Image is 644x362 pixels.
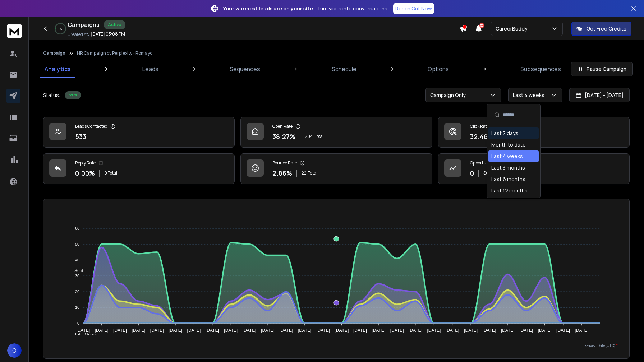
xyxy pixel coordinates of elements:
[75,305,79,310] tspan: 10
[77,50,152,56] p: HR Campaign by Perplexity - Romayo
[586,25,626,32] p: Get Free Credits
[169,328,182,333] tspan: [DATE]
[55,343,618,348] p: x-axis : Date(UTC)
[470,168,474,178] p: 0
[569,88,630,102] button: [DATE] - [DATE]
[7,343,22,358] button: O
[132,328,146,333] tspan: [DATE]
[224,328,238,333] tspan: [DATE]
[332,65,356,73] p: Schedule
[187,328,201,333] tspan: [DATE]
[280,328,293,333] tspan: [DATE]
[206,328,219,333] tspan: [DATE]
[261,328,275,333] tspan: [DATE]
[479,23,484,28] span: 50
[45,65,71,73] p: Analytics
[69,332,97,337] span: Total Opens
[243,328,256,333] tspan: [DATE]
[353,328,367,333] tspan: [DATE]
[491,141,526,148] div: Month to date
[491,176,525,183] div: Last 6 months
[75,289,79,294] tspan: 20
[75,124,107,129] p: Leads Contacted
[491,164,525,171] div: Last 3 months
[77,328,90,333] tspan: [DATE]
[272,131,295,141] p: 38.27 %
[393,3,434,14] a: Reach Out Now
[571,22,631,36] button: Get Free Credits
[305,134,313,139] span: 204
[272,160,297,166] p: Bounce Rate
[75,160,96,166] p: Reply Rate
[327,60,361,78] a: Schedule
[538,328,552,333] tspan: [DATE]
[571,62,632,76] button: Pause Campaign
[142,65,158,73] p: Leads
[150,328,164,333] tspan: [DATE]
[272,168,292,178] p: 2.86 %
[464,328,478,333] tspan: [DATE]
[335,328,349,333] tspan: [DATE]
[69,268,83,273] span: Sent
[91,31,125,37] p: [DATE] 03:08 PM
[438,153,630,184] a: Opportunities0$0
[496,25,530,32] p: CareerBuddy
[225,60,264,78] a: Sequences
[43,50,65,56] button: Campaign
[138,60,163,78] a: Leads
[75,131,86,141] p: 533
[223,5,387,12] p: – Turn visits into conversations
[272,124,293,129] p: Open Rate
[316,328,330,333] tspan: [DATE]
[75,168,95,178] p: 0.00 %
[372,328,385,333] tspan: [DATE]
[75,242,79,246] tspan: 50
[298,328,312,333] tspan: [DATE]
[95,328,109,333] tspan: [DATE]
[423,60,453,78] a: Options
[519,328,533,333] tspan: [DATE]
[75,258,79,262] tspan: 40
[409,328,422,333] tspan: [DATE]
[104,20,125,29] div: Active
[302,170,307,176] span: 22
[223,5,313,12] strong: Your warmest leads are on your site
[483,170,489,176] p: $ 0
[43,117,235,148] a: Leads Contacted533
[470,131,493,141] p: 32.46 %
[390,328,404,333] tspan: [DATE]
[470,160,497,166] p: Opportunities
[104,170,117,176] p: 0 Total
[501,328,515,333] tspan: [DATE]
[513,92,547,99] p: Last 4 weeks
[427,328,441,333] tspan: [DATE]
[491,153,523,160] div: Last 4 weeks
[43,153,235,184] a: Reply Rate0.00%0 Total
[428,65,449,73] p: Options
[491,130,518,137] div: Last 7 days
[438,117,630,148] a: Click Rate32.46%173Total
[240,117,432,148] a: Open Rate38.27%204Total
[575,328,589,333] tspan: [DATE]
[470,124,489,129] p: Click Rate
[446,328,459,333] tspan: [DATE]
[40,60,75,78] a: Analytics
[7,24,22,38] img: logo
[491,187,528,194] div: Last 12 months
[59,27,62,31] p: 1 %
[520,65,561,73] p: Subsequences
[230,65,260,73] p: Sequences
[77,321,79,325] tspan: 0
[556,328,570,333] tspan: [DATE]
[65,91,81,99] div: Active
[430,92,469,99] p: Campaign Only
[68,32,89,37] p: Created At:
[68,20,100,29] h1: Campaigns
[75,274,79,278] tspan: 30
[483,328,496,333] tspan: [DATE]
[516,60,565,78] a: Subsequences
[75,226,79,231] tspan: 60
[395,5,432,12] p: Reach Out Now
